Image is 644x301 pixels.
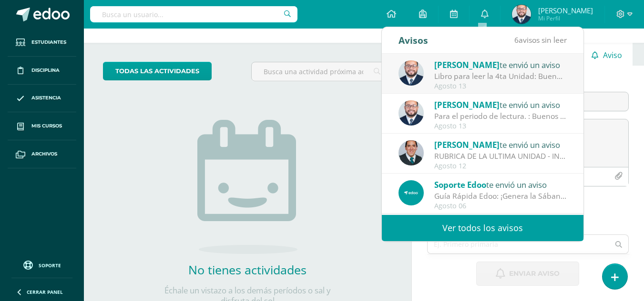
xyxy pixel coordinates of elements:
[428,235,610,253] input: Ej. Primero primaria
[434,99,500,110] span: [PERSON_NAME]
[434,191,567,202] div: Guía Rápida Edoo: ¡Genera la Sábana de tu Curso en Pocos Pasos!: En Edoo, buscamos facilitar la a...
[197,120,297,254] img: no_activities.png
[252,62,391,81] input: Busca una actividad próxima aquí...
[434,139,500,150] span: [PERSON_NAME]
[382,215,583,241] a: Ver todos los avisos
[399,180,424,205] img: 676617573f7bfa93b0300b4c1ae80bc1.png
[8,57,76,85] a: Disciplina
[399,100,424,126] img: eaa624bfc361f5d4e8a554d75d1a3cf6.png
[581,43,632,66] a: Aviso
[31,150,57,158] span: Archivos
[434,202,567,210] div: Agosto 06
[434,138,567,151] div: te envió un aviso
[434,82,567,90] div: Agosto 13
[31,39,66,46] span: Estudiantes
[603,44,622,67] span: Aviso
[538,14,593,22] span: Mi Perfil
[514,35,519,45] span: 6
[476,262,579,286] button: Enviar aviso
[509,262,560,285] span: Enviar aviso
[434,59,500,70] span: [PERSON_NAME]
[31,67,60,74] span: Disciplina
[434,151,567,162] div: RUBRICA DE LA ULTIMA UNIDAD - INFORMACION IMPORTANTE-: Buenas tardes Estimados todos Bendiciones ...
[399,27,428,53] div: Avisos
[8,140,76,168] a: Archivos
[538,6,593,15] span: [PERSON_NAME]
[399,140,424,165] img: 2306758994b507d40baaa54be1d4aa7e.png
[434,162,567,170] div: Agosto 12
[152,262,343,278] h2: No tienes actividades
[11,258,72,271] a: Soporte
[31,122,62,130] span: Mis cursos
[31,94,61,102] span: Asistencia
[512,5,531,24] img: 6a2ad2c6c0b72cf555804368074c1b95.png
[8,85,76,113] a: Asistencia
[434,111,567,122] div: Para el periodo de lectura. : Buenos días estimados Jóvenes, un gusto saludarlos. Para el periodo...
[434,179,486,190] span: Soporte Edoo
[399,60,424,86] img: eaa624bfc361f5d4e8a554d75d1a3cf6.png
[90,6,297,22] input: Busca un usuario...
[434,98,567,111] div: te envió un aviso
[514,35,567,45] span: avisos sin leer
[27,289,63,295] span: Cerrar panel
[434,71,567,82] div: Libro para leer la 4ta Unidad: Buenos días Jóvenes, un gusto saludarlos. Les adjunto el libro que...
[8,112,76,140] a: Mis cursos
[434,122,567,130] div: Agosto 13
[103,62,212,80] a: todas las Actividades
[8,29,76,57] a: Estudiantes
[39,262,61,269] span: Soporte
[434,178,567,191] div: te envió un aviso
[434,58,567,71] div: te envió un aviso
